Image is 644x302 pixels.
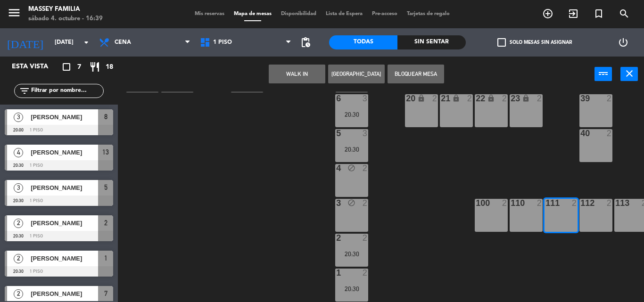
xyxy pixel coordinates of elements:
div: 40 [580,129,581,138]
span: 8 [104,111,107,122]
div: 3 [363,129,368,138]
div: 3 [336,199,337,207]
div: 4 [336,164,337,172]
div: 1 [336,269,337,277]
div: 22 [476,94,476,103]
span: 7 [77,62,81,73]
div: 2 [537,94,543,103]
i: block [347,164,355,172]
span: 4 [14,148,23,157]
div: 39 [580,94,581,103]
div: 2 [537,199,543,207]
div: 2 [502,94,508,103]
span: 3 [14,113,23,122]
span: 13 [102,147,109,158]
div: 2 [572,199,578,207]
div: 2 [607,94,612,103]
span: [PERSON_NAME] [31,218,98,228]
button: [GEOGRAPHIC_DATA] [328,65,385,83]
div: 100 [476,199,476,207]
span: 7 [104,288,107,299]
span: 1 [104,253,107,264]
span: 2 [14,289,23,299]
div: 20:30 [335,111,368,118]
span: Pre-acceso [367,11,402,16]
i: close [624,68,635,79]
div: 2 [363,199,368,207]
i: arrow_drop_down [81,37,92,48]
span: Lista de Espera [321,11,367,16]
div: Todas [329,35,397,49]
div: MASSEY FAMILIA [28,5,103,14]
span: 1 PISO [213,39,232,46]
button: Bloquear Mesa [388,65,444,83]
span: Mis reservas [190,11,229,16]
span: [PERSON_NAME] [31,147,98,157]
div: 112 [580,199,581,207]
span: 2 [104,217,107,229]
span: [PERSON_NAME] [31,183,98,193]
div: 110 [511,199,511,207]
div: 20:30 [335,146,368,153]
i: turned_in_not [593,8,604,19]
i: lock [522,94,530,102]
div: 20:30 [335,251,368,257]
div: 6 [336,94,337,103]
i: add_circle_outline [542,8,553,19]
div: 23 [511,94,511,103]
button: menu [7,6,21,23]
i: power_input [598,68,609,79]
div: 2 [336,234,337,242]
i: lock [417,94,425,102]
i: menu [7,6,21,20]
div: 3 [363,94,368,103]
i: lock [487,94,495,102]
div: Sin sentar [397,35,466,49]
span: 2 [14,219,23,228]
span: Mapa de mesas [229,11,276,16]
span: check_box_outline_blank [497,38,506,47]
i: block [347,199,355,207]
span: [PERSON_NAME] [31,253,98,263]
span: Cena [115,39,131,46]
span: 2 [14,254,23,263]
span: 3 [14,183,23,193]
span: Tarjetas de regalo [402,11,454,16]
div: 2 [502,199,508,207]
span: [PERSON_NAME] [31,112,98,122]
div: 2 [432,94,438,103]
i: power_settings_new [618,37,629,48]
div: 2 [607,199,612,207]
div: 2 [363,234,368,242]
span: 18 [106,62,113,73]
span: [PERSON_NAME] [31,289,98,299]
div: Esta vista [5,61,68,73]
div: 5 [336,129,337,138]
i: filter_list [19,85,30,97]
input: Filtrar por nombre... [30,86,103,96]
div: 2 [607,129,612,138]
div: 2 [363,269,368,277]
span: Disponibilidad [276,11,321,16]
label: Solo mesas sin asignar [497,38,572,47]
button: close [620,67,638,81]
i: exit_to_app [568,8,579,19]
div: 20:30 [335,286,368,292]
div: 2 [467,94,473,103]
div: sábado 4. octubre - 16:39 [28,14,103,24]
i: crop_square [61,61,72,73]
button: power_input [594,67,612,81]
span: pending_actions [300,37,311,48]
div: 2 [363,164,368,172]
div: 111 [545,199,546,207]
button: WALK IN [269,65,325,83]
i: search [619,8,630,19]
span: 5 [104,182,107,193]
i: restaurant [89,61,100,73]
i: lock [452,94,460,102]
